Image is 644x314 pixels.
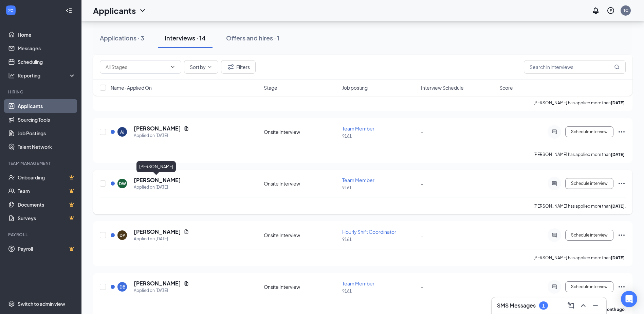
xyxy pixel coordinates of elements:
[18,113,76,126] a: Sourcing Tools
[226,34,279,42] div: Offers and hires · 1
[8,300,15,307] svg: Settings
[600,307,625,312] b: a month ago
[18,211,76,225] a: SurveysCrown
[566,300,576,311] button: ComposeMessage
[66,7,72,14] svg: Collapse
[533,255,626,261] p: [PERSON_NAME] has applied more than .
[571,284,608,289] span: Schedule interview
[524,60,626,74] input: Search in interviews
[18,99,76,113] a: Applicants
[342,237,417,242] p: 9161
[18,242,76,256] a: PayrollCrown
[565,281,613,292] button: Schedule interview
[134,132,189,139] div: Applied on [DATE]
[499,84,513,91] span: Score
[18,184,76,198] a: TeamCrown
[592,6,600,15] svg: Notifications
[119,181,126,187] div: DW
[136,161,176,172] div: [PERSON_NAME]
[497,302,536,309] h3: SMS Messages
[342,229,396,235] span: Hourly Shift Coordinator
[618,283,626,291] svg: Ellipses
[134,228,181,235] h5: [PERSON_NAME]
[120,129,125,135] div: AJ
[18,140,76,154] a: Talent Network
[342,288,417,294] p: 9161
[421,129,423,135] span: -
[611,255,625,260] b: [DATE]
[18,198,76,211] a: DocumentsCrown
[165,34,206,42] div: Interviews · 14
[184,126,189,131] svg: Document
[190,65,206,69] span: Sort by
[134,184,181,191] div: Applied on [DATE]
[342,84,368,91] span: Job posting
[264,283,338,290] div: Onsite Interview
[421,284,423,290] span: -
[170,64,176,70] svg: ChevronDown
[421,84,464,91] span: Interview Schedule
[607,6,615,15] svg: QuestionInfo
[119,232,125,238] div: DP
[8,89,74,95] div: Hiring
[18,72,76,79] div: Reporting
[421,232,423,238] span: -
[611,100,625,105] b: [DATE]
[100,34,144,42] div: Applications · 3
[618,231,626,239] svg: Ellipses
[18,41,76,55] a: Messages
[578,300,589,311] button: ChevronUp
[533,100,626,106] p: [PERSON_NAME] has applied more than .
[550,181,558,186] svg: ActiveChat
[550,284,558,290] svg: ActiveChat
[342,185,417,191] p: 9161
[618,128,626,136] svg: Ellipses
[93,5,136,16] h1: Applicants
[264,232,338,239] div: Onsite Interview
[533,152,626,157] p: [PERSON_NAME] has applied more than .
[533,203,626,209] p: [PERSON_NAME] has applied more than .
[342,280,374,286] span: Team Member
[134,280,181,287] h5: [PERSON_NAME]
[184,281,189,286] svg: Document
[550,129,558,135] svg: ActiveChat
[621,291,637,307] div: Open Intercom Messenger
[571,181,608,186] span: Schedule interview
[18,300,65,307] div: Switch to admin view
[565,178,613,189] button: Schedule interview
[611,204,625,209] b: [DATE]
[342,177,374,183] span: Team Member
[591,301,600,310] svg: Minimize
[111,84,152,91] span: Name · Applied On
[207,64,213,70] svg: ChevronDown
[18,55,76,69] a: Scheduling
[184,60,218,74] button: Sort byChevronDown
[342,133,417,139] p: 9161
[542,303,545,309] div: 1
[18,28,76,41] a: Home
[227,63,235,71] svg: Filter
[134,287,189,294] div: Applied on [DATE]
[119,284,125,290] div: DB
[611,152,625,157] b: [DATE]
[18,126,76,140] a: Job Postings
[421,180,423,187] span: -
[565,126,613,137] button: Schedule interview
[579,301,587,310] svg: ChevronUp
[590,300,601,311] button: Minimize
[571,233,608,238] span: Schedule interview
[184,229,189,234] svg: Document
[134,235,189,242] div: Applied on [DATE]
[139,6,147,15] svg: ChevronDown
[264,128,338,135] div: Onsite Interview
[7,7,14,14] svg: WorkstreamLogo
[8,160,74,166] div: Team Management
[221,60,256,74] button: Filter Filters
[106,63,167,71] input: All Stages
[18,171,76,184] a: OnboardingCrown
[567,301,575,310] svg: ComposeMessage
[134,176,181,184] h5: [PERSON_NAME]
[550,232,558,238] svg: ActiveChat
[618,179,626,188] svg: Ellipses
[134,125,181,132] h5: [PERSON_NAME]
